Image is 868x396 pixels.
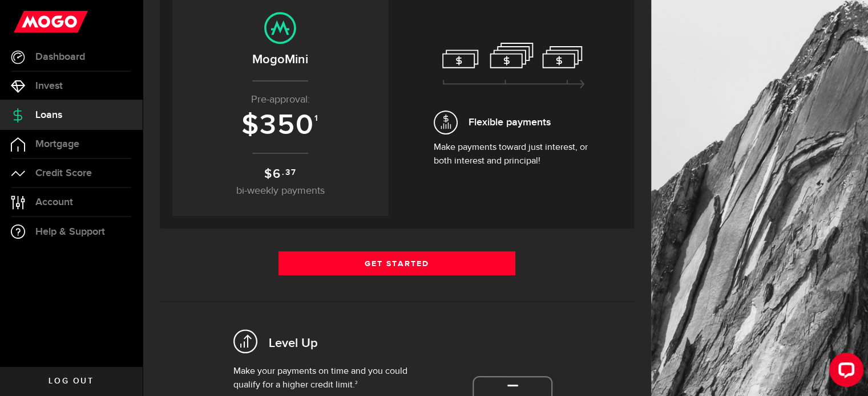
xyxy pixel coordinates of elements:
a: Get Started [278,251,516,275]
span: Credit Score [35,168,92,178]
span: Invest [35,81,63,91]
span: Help & Support [35,227,105,237]
sup: 1 [314,113,319,124]
sup: .37 [282,166,296,179]
span: 6 [273,166,281,182]
span: Flexible payments [469,115,551,130]
h2: Level Up [269,335,318,353]
span: Mortgage [35,139,79,149]
span: $ [264,166,273,182]
h2: MogoMini [184,50,377,69]
p: Make your payments on time and you could qualify for a higher credit limit. [233,365,418,392]
span: bi-weekly payments [236,186,325,196]
span: Account [35,197,73,207]
p: Make payments toward just interest, or both interest and principal! [434,141,594,168]
sup: 2 [355,381,358,385]
span: 350 [260,108,314,142]
p: Pre-approval: [184,92,377,108]
iframe: LiveChat chat widget [820,348,868,396]
span: Log out [49,377,94,385]
span: Loans [35,110,62,120]
span: Dashboard [35,52,85,62]
span: $ [241,108,260,142]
